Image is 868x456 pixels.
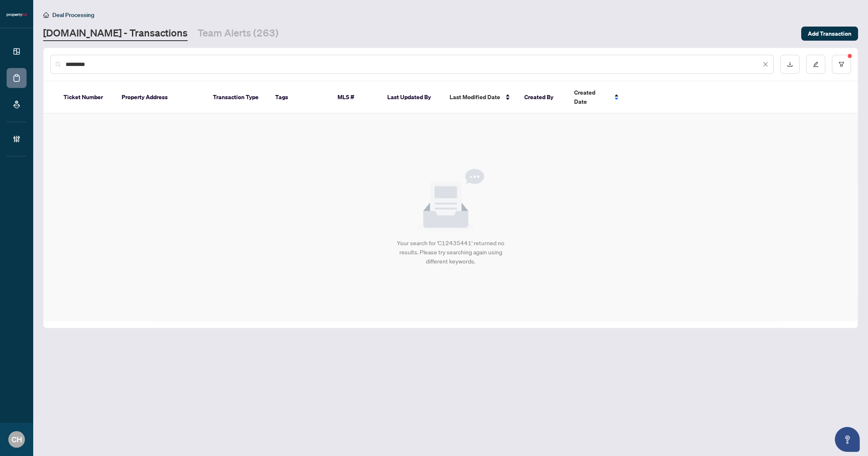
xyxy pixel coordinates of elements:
[43,12,49,18] span: home
[801,27,858,41] button: Add Transaction
[763,61,768,67] span: close
[787,61,793,67] span: download
[115,81,206,114] th: Property Address
[806,55,825,74] button: edit
[43,26,188,41] a: [DOMAIN_NAME] - Transactions
[206,81,269,114] th: Transaction Type
[269,81,331,114] th: Tags
[518,81,567,114] th: Created By
[381,81,443,114] th: Last Updated By
[813,61,819,67] span: edit
[394,239,507,266] div: Your search for 'C12435441' returned no results. Please try searching again using different keywo...
[574,88,609,106] span: Created Date
[198,26,279,41] a: Team Alerts (263)
[443,81,518,114] th: Last Modified Date
[52,11,94,19] span: Deal Processing
[832,55,851,74] button: filter
[418,169,484,232] img: Null State Icon
[331,81,381,114] th: MLS #
[808,27,851,40] span: Add Transaction
[567,81,626,114] th: Created Date
[835,427,860,452] button: Open asap
[7,12,27,17] img: logo
[780,55,800,74] button: download
[57,81,115,114] th: Ticket Number
[839,61,844,67] span: filter
[450,93,500,102] span: Last Modified Date
[12,434,22,445] span: CH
